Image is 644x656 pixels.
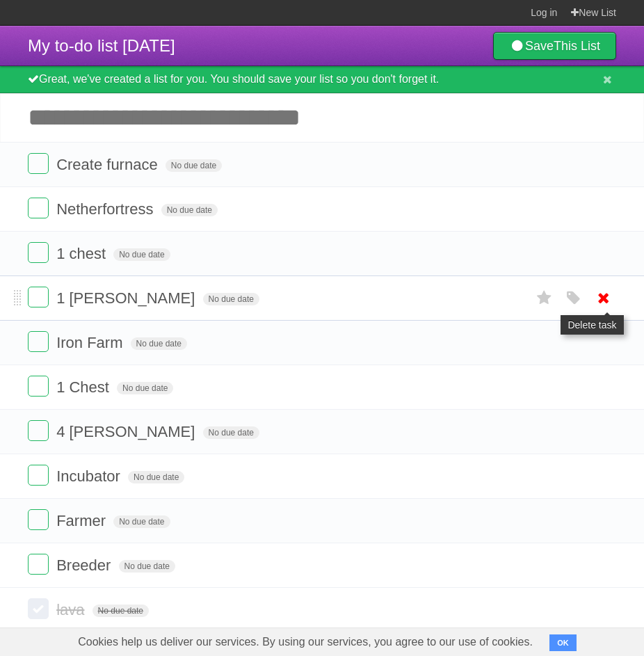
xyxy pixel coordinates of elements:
span: 1 [PERSON_NAME] [56,289,198,307]
label: Done [28,554,49,575]
span: No due date [203,293,259,305]
span: No due date [113,248,170,261]
b: This List [554,39,600,53]
label: Done [28,376,49,397]
a: SaveThis List [493,32,616,60]
span: No due date [113,515,170,528]
span: 4 [PERSON_NAME] [56,423,198,440]
span: Farmer [56,512,109,529]
label: Done [28,287,49,307]
span: No due date [128,471,184,483]
span: Iron Farm [56,334,126,351]
span: Cookies help us deliver our services. By using our services, you agree to our use of cookies. [64,628,547,656]
span: lava [56,601,88,618]
span: No due date [203,426,259,439]
span: No due date [161,204,218,216]
button: OK [549,634,577,651]
span: No due date [92,605,149,617]
span: My to-do list [DATE] [28,36,175,55]
label: Done [28,242,49,263]
span: 1 chest [56,245,109,262]
span: No due date [119,560,175,573]
label: Star task [531,287,558,310]
span: 1 Chest [56,378,113,396]
label: Done [28,420,49,441]
label: Done [28,465,49,486]
span: Netherfortress [56,200,156,218]
label: Done [28,198,49,218]
label: Done [28,598,49,619]
span: Breeder [56,557,114,574]
label: Done [28,153,49,174]
span: No due date [131,337,187,350]
span: No due date [166,159,222,172]
span: Create furnace [56,156,161,173]
label: Done [28,331,49,352]
span: No due date [117,382,173,394]
label: Done [28,509,49,530]
span: Incubator [56,467,124,485]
